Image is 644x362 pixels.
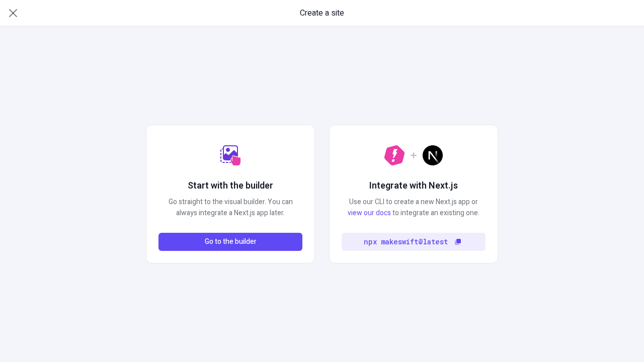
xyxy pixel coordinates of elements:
h2: Start with the builder [188,179,273,193]
p: Use our CLI to create a new Next.js app or to integrate an existing one. [342,197,486,219]
span: Go to the builder [205,236,257,247]
a: view our docs [348,208,391,218]
p: Go straight to the visual builder. You can always integrate a Next.js app later. [158,197,302,219]
code: npx makeswift@latest [364,236,448,247]
button: Go to the builder [158,233,302,251]
h2: Integrate with Next.js [369,179,458,193]
span: Create a site [300,7,344,19]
